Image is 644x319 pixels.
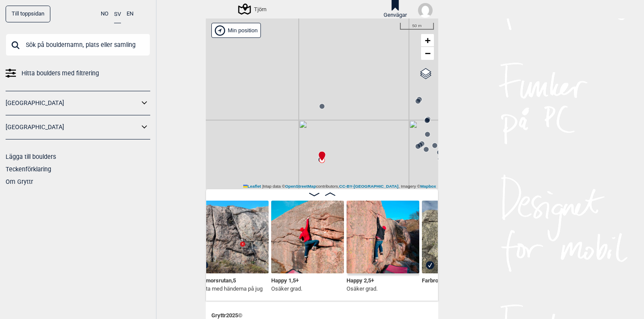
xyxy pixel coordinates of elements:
[425,48,430,59] span: −
[418,64,434,83] a: Layers
[425,35,430,46] span: +
[421,47,434,60] a: Zoom out
[418,3,433,18] img: User fallback1
[285,184,316,189] a: OpenStreetMap
[196,201,269,273] img: Mormorsrutan 230807
[6,153,56,160] a: Lägga till boulders
[6,67,150,80] a: Hitta boulders med filtrering
[101,6,108,22] button: NO
[271,276,299,284] span: Happy 1 , 5+
[127,6,133,22] button: EN
[421,34,434,47] a: Zoom in
[211,23,261,38] div: Vis min position
[196,285,263,293] p: Starta med händerna på jug
[6,97,139,109] a: [GEOGRAPHIC_DATA]
[347,276,374,284] span: Happy 2 , 5+
[243,184,261,189] a: Leaflet
[114,6,121,23] button: SV
[339,184,399,189] a: CC-BY-[GEOGRAPHIC_DATA]
[6,178,33,185] a: Om Gryttr
[347,285,378,293] p: Osäker grad.
[241,183,438,189] div: Map data © contributors, , Imagery ©
[6,34,150,56] input: Sök på bouldernamn, plats eller samling
[239,4,266,14] div: Tjörn
[420,184,436,189] a: Mapbox
[6,166,51,173] a: Teckenförklaring
[422,276,457,284] span: Farbror Blå , 4+
[6,6,50,22] a: Till toppsidan
[422,201,495,273] img: Farbror Bla
[6,121,139,133] a: [GEOGRAPHIC_DATA]
[271,285,302,293] p: Osäker grad.
[347,201,419,273] img: Happy 2 220913
[400,23,434,30] div: 50 m
[22,67,99,80] span: Hitta boulders med filtrering
[271,201,344,273] img: Happy 1 220913
[262,184,263,189] span: |
[196,276,236,284] span: Mormorsrutan , 5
